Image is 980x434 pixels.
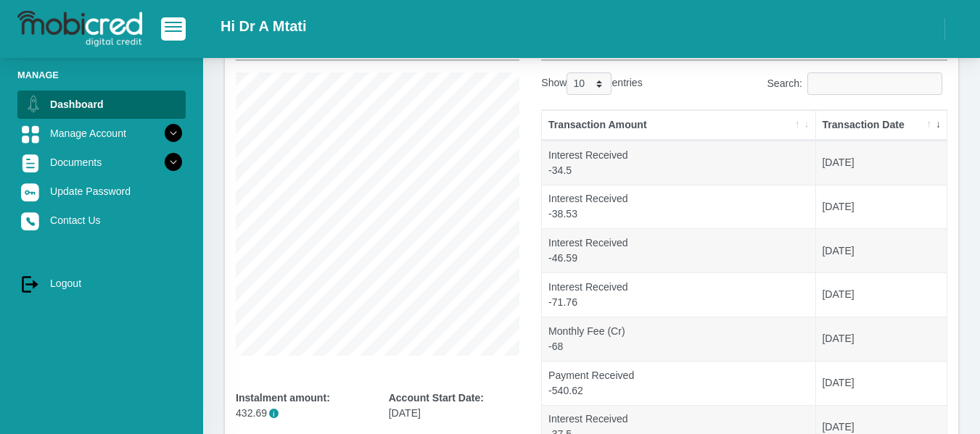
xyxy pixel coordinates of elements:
[542,110,815,141] th: Transaction Amount: activate to sort column ascending
[542,317,815,361] td: Monthly Fee (Cr) -68
[816,185,947,229] td: [DATE]
[542,361,815,405] td: Payment Received -540.62
[269,409,279,418] span: i
[816,317,947,361] td: [DATE]
[236,392,330,404] b: Instalment amount:
[17,178,186,205] a: Update Password
[17,270,186,297] a: Logout
[816,141,947,185] td: [DATE]
[816,272,947,317] td: [DATE]
[17,68,186,82] li: Manage
[542,272,815,317] td: Interest Received -71.76
[816,228,947,272] td: [DATE]
[389,392,484,404] b: Account Start Date:
[542,141,815,185] td: Interest Received -34.5
[816,361,947,405] td: [DATE]
[17,149,186,176] a: Documents
[816,110,947,141] th: Transaction Date: activate to sort column ascending
[17,91,186,118] a: Dashboard
[767,72,947,95] label: Search:
[17,120,186,147] a: Manage Account
[17,206,186,234] a: Contact Us
[389,391,520,421] div: [DATE]
[221,17,307,35] h2: Hi Dr A Mtati
[542,185,815,229] td: Interest Received -38.53
[236,406,367,421] p: 432.69
[567,72,612,95] select: Showentries
[542,228,815,272] td: Interest Received -46.59
[807,72,942,95] input: Search:
[541,72,642,95] label: Show entries
[17,11,142,47] img: logo-mobicred.svg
